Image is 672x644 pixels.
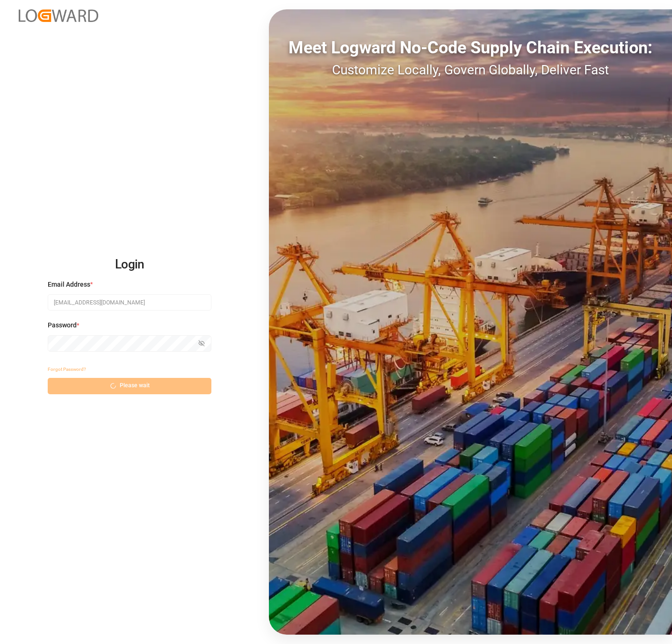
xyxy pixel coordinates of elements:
div: Meet Logward No-Code Supply Chain Execution: [269,35,672,60]
h2: Login [48,250,211,280]
span: Email Address [48,280,90,289]
span: Password [48,320,77,330]
input: Enter your email [48,294,211,311]
div: Customize Locally, Govern Globally, Deliver Fast [269,60,672,80]
img: Logward_new_orange.png [19,9,98,22]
